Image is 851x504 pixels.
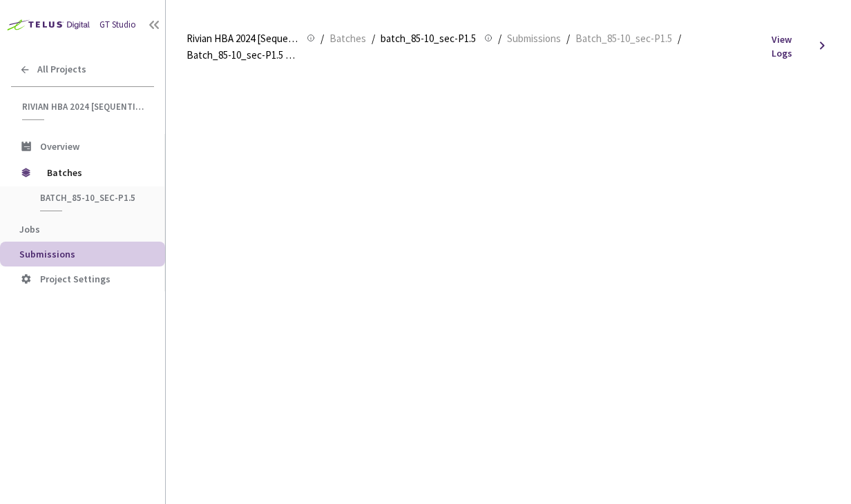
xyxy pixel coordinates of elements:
[573,30,675,46] a: Batch_85-10_sec-P1.5
[47,159,142,186] span: Batches
[19,223,40,235] span: Jobs
[327,30,369,46] a: Batches
[772,32,812,60] span: View Logs
[40,140,79,153] span: Overview
[329,30,366,47] span: Batches
[507,30,561,47] span: Submissions
[19,248,75,260] span: Submissions
[498,30,501,47] li: /
[381,30,476,47] span: batch_85-10_sec-P1.5
[40,273,111,285] span: Project Settings
[372,30,375,47] li: /
[99,19,136,32] div: GT Studio
[321,30,324,47] li: /
[678,30,681,47] li: /
[37,64,86,75] span: All Projects
[575,30,672,47] span: Batch_85-10_sec-P1.5
[566,30,570,47] li: /
[22,101,146,113] span: Rivian HBA 2024 [Sequential]
[187,47,298,64] span: Batch_85-10_sec-P1.5 QC - [DATE]
[504,30,564,46] a: Submissions
[187,30,298,47] span: Rivian HBA 2024 [Sequential]
[40,192,142,204] span: batch_85-10_sec-P1.5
